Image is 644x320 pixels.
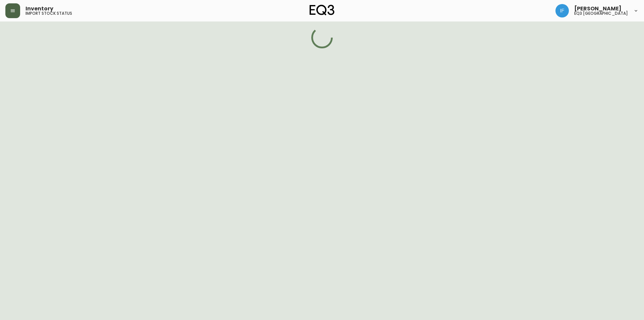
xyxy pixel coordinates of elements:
span: Inventory [25,6,53,11]
img: 691927f0292f4cc64e44e2c2f61e10cd [555,4,569,17]
img: logo [310,5,334,15]
span: [PERSON_NAME] [574,6,622,11]
h5: eq3 [GEOGRAPHIC_DATA] [574,11,628,15]
h5: import stock status [25,11,72,15]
